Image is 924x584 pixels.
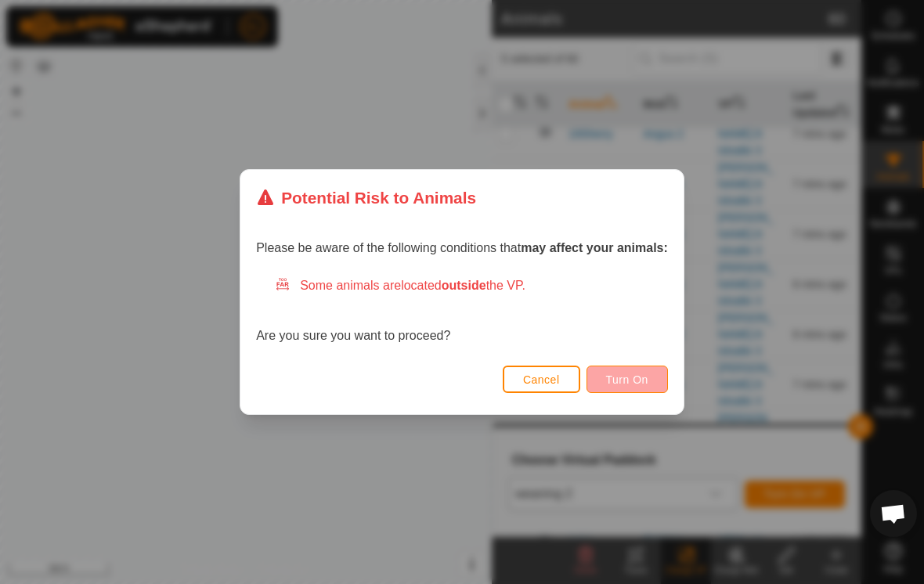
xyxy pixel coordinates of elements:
[521,241,668,254] strong: may affect your animals:
[256,186,476,210] div: Potential Risk to Animals
[442,279,486,292] strong: outside
[503,366,580,393] button: Cancel
[401,279,525,292] span: located the VP.
[275,276,668,295] div: Some animals are
[870,490,917,537] div: Open chat
[587,366,668,393] button: Turn On
[523,373,560,386] span: Cancel
[256,276,668,345] div: Are you sure you want to proceed?
[606,373,648,386] span: Turn On
[256,241,668,254] span: Please be aware of the following conditions that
